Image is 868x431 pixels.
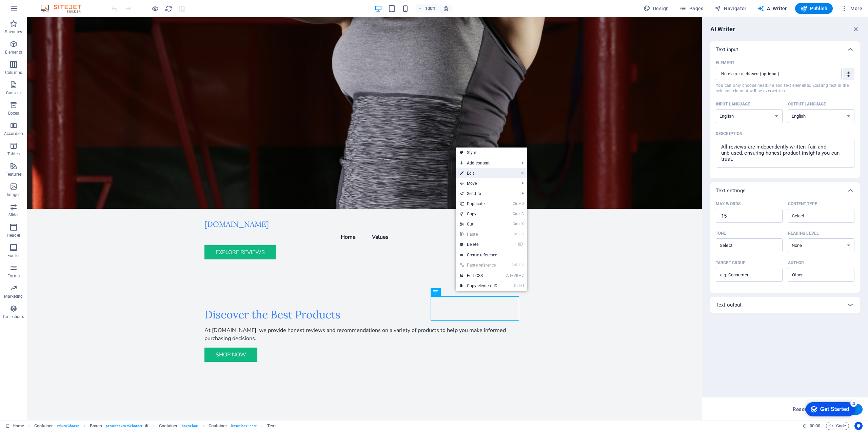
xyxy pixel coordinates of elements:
span: Click to select. Double-click to edit [267,422,276,430]
input: ToneClear [718,240,769,250]
a: CtrlDDuplicate [456,199,501,209]
button: 100% [415,4,439,13]
p: Max words [716,201,741,207]
p: Input language [716,101,750,107]
i: ⇧ [518,263,521,267]
span: Add content [456,158,517,168]
p: Tone [716,231,726,236]
input: Target group [716,270,783,280]
a: Style [456,148,527,158]
i: V [521,263,524,267]
input: AuthorClear [790,270,842,280]
i: On resize automatically adjust zoom level to fit chosen device. [443,5,449,12]
i: Ctrl [513,232,518,236]
select: Reading level [788,238,855,252]
span: Publish [801,5,827,12]
div: Text output [710,297,860,313]
p: Output language [788,101,826,107]
select: Output language [788,109,855,123]
a: Click to cancel selection. Double-click to open Pages [5,422,24,430]
a: ⏎Edit [456,168,501,178]
span: AI Writer [757,5,787,12]
img: Editor Logo [39,4,90,13]
span: : [814,423,815,428]
p: Favorites [5,29,22,35]
a: CtrlICopy element ID [456,281,501,291]
div: Get Started [20,7,49,14]
h6: AI Writer [710,25,735,33]
i: Alt [511,273,518,278]
i: Ctrl [514,283,519,288]
i: C [519,212,524,216]
p: Element [716,60,734,65]
button: reload [164,4,173,13]
h6: 100% [425,4,436,13]
i: Ctrl [513,212,518,216]
p: Header [7,233,20,238]
a: CtrlXCut [456,219,501,229]
p: Text input [716,46,738,53]
span: Click to select. Double-click to edit [159,422,178,430]
span: More [841,5,862,12]
span: . preset-boxes-v3-border [105,422,142,430]
select: Input language [716,109,783,123]
button: Usercentrics [854,422,863,430]
p: Reading level [788,231,819,236]
p: Marketing [4,294,23,299]
div: 4 [50,1,57,8]
p: Text settings [716,187,746,194]
a: Create reference [456,250,527,260]
span: Click to select. Double-click to edit [90,422,102,430]
i: ⏎ [520,171,524,175]
div: Text settings [710,199,860,293]
button: Code [826,422,849,430]
a: Ctrl⇧VPaste reference [456,260,501,270]
i: This element is a customizable preset [145,424,148,428]
i: ⌦ [518,242,524,247]
span: Reset [793,407,806,412]
span: 00 00 [810,422,820,430]
p: Tables [7,151,20,157]
p: Accordion [4,131,23,136]
span: Navigator [714,5,747,12]
nav: breadcrumb [34,422,276,430]
a: CtrlAltCEdit CSS [456,271,501,281]
p: Boxes [8,111,19,116]
i: Ctrl [506,273,511,278]
button: Reset [789,404,810,415]
button: Publish [795,3,833,14]
button: Design [641,3,672,14]
h6: Session time [803,422,821,430]
button: Navigator [712,3,749,14]
a: CtrlCCopy [456,209,501,219]
span: Click to select. Double-click to edit [34,422,53,430]
p: Text output [716,301,742,308]
p: Forms [7,273,20,279]
span: . boxes-box [181,422,198,430]
p: Elements [5,50,22,55]
button: Pages [677,3,706,14]
i: X [519,222,524,226]
button: ElementYou can only choose headline and text elements. Existing text in the selected element will... [843,68,854,80]
div: Text input [710,58,860,178]
p: Footer [7,253,20,258]
button: Click here to leave preview mode and continue editing [151,4,159,13]
textarea: Description [719,142,851,164]
i: Ctrl [512,263,517,267]
span: . values-3boxes [56,422,79,430]
span: . boxes-box-inner [230,422,257,430]
button: More [838,3,865,14]
p: Images [7,192,21,197]
p: Author [788,260,804,266]
input: ElementYou can only choose headline and text elements. Existing text in the selected element will... [716,68,837,80]
p: Description [716,131,742,136]
i: I [520,283,524,288]
div: Text settings [710,182,860,199]
span: Click to select. Double-click to edit [209,422,228,430]
p: Collections [3,314,24,319]
p: Content [6,90,21,96]
p: Columns [5,70,22,75]
i: Reload page [165,5,173,13]
i: Ctrl [513,201,518,206]
input: Content typeClear [790,211,842,221]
